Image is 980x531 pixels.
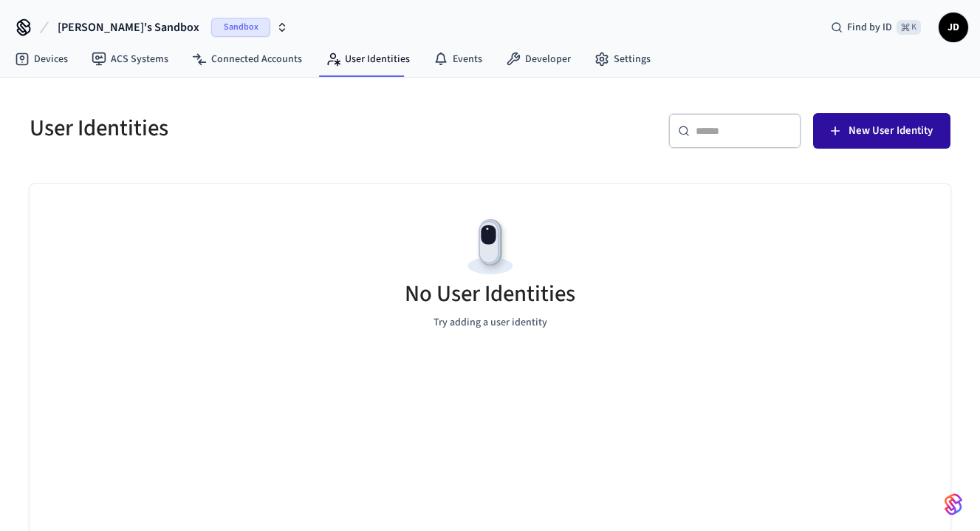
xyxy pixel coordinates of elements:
img: SeamLogoGradient.69752ec5.svg [945,493,962,516]
a: Events [422,46,494,72]
div: Find by ID⌘ K [819,14,933,41]
span: New User Identity [849,121,933,141]
span: ⌘ K [897,20,921,35]
span: JD [940,14,967,41]
a: Connected Accounts [180,46,314,72]
img: Devices Empty State [457,214,524,280]
h5: User Identities [30,113,482,143]
span: [PERSON_NAME]'s Sandbox [58,18,199,36]
p: Try adding a user identity [434,315,547,331]
button: JD [939,13,968,42]
h5: No User Identities [405,279,575,309]
a: Developer [494,46,583,72]
a: ACS Systems [80,46,180,72]
span: Find by ID [847,20,892,35]
button: New User Identity [813,113,950,149]
a: User Identities [314,46,422,72]
a: Settings [583,46,662,72]
span: Sandbox [211,18,270,37]
a: Devices [3,46,80,72]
